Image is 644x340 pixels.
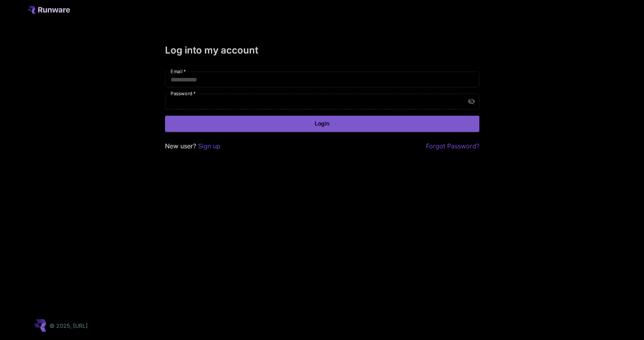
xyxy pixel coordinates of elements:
label: Email [171,68,186,75]
button: toggle password visibility [464,94,479,109]
h3: Log into my account [165,45,479,56]
button: Sign up [198,141,220,151]
p: New user? [165,141,220,151]
button: Login [165,116,479,132]
button: Forgot Password? [426,141,479,151]
p: © 2025, [URL] [50,322,88,330]
label: Password [171,90,196,97]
